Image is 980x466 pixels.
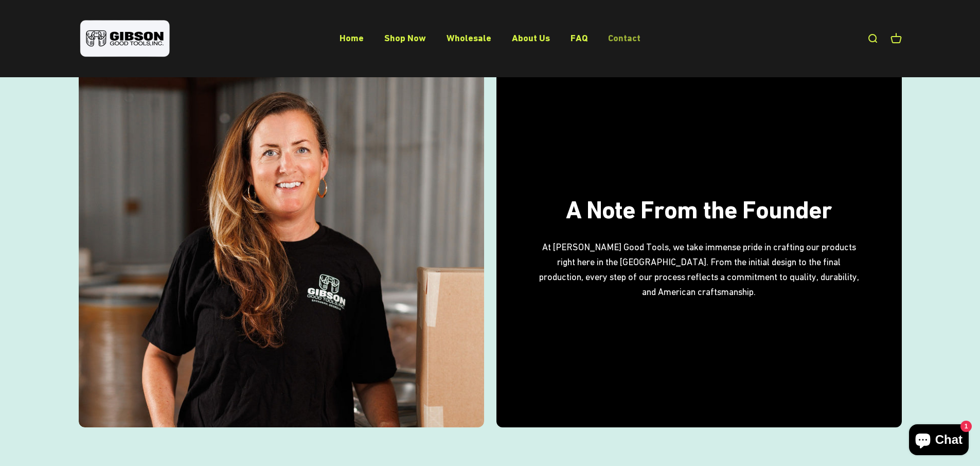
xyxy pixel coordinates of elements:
p: At [PERSON_NAME] Good Tools, we take immense pride in crafting our products right here in the [GE... [538,240,861,299]
a: About Us [512,32,550,43]
inbox-online-store-chat: Shopify online store chat [906,424,972,458]
a: Home [340,32,364,43]
a: Contact [608,32,640,43]
a: Shop Now [384,32,426,43]
a: Wholesale [447,32,491,43]
p: A Note From the Founder [538,197,861,224]
a: FAQ [571,32,587,43]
